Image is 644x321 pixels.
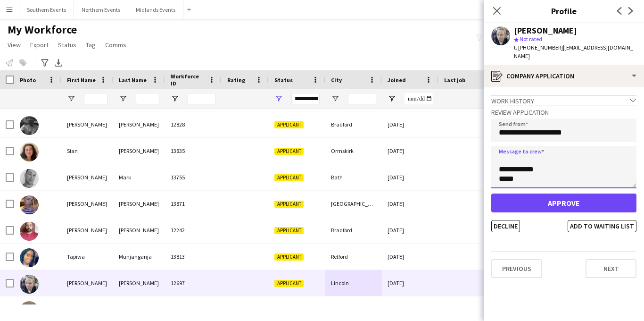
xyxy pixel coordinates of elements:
input: First Name Filter Input [84,93,107,104]
img: Temi Ayadi [20,301,39,320]
div: Tapiwa [61,244,113,270]
div: Company application [484,65,644,87]
img: Sharon Manoranjan Arokiya Prasath [20,116,39,135]
div: Retford [325,244,382,270]
div: 12697 [165,270,222,296]
h3: Review Application [491,108,636,117]
div: Ormskirk [325,138,382,164]
span: t. [PHONE_NUMBER] [514,44,563,51]
div: 13755 [165,164,222,190]
div: Munjanganja [113,244,165,270]
input: Workforce ID Filter Input [188,93,216,104]
a: View [4,39,25,51]
div: Sian [61,138,113,164]
div: [PERSON_NAME] [61,270,113,296]
div: [PERSON_NAME] [514,26,577,35]
button: Next [586,259,636,278]
span: Applicant [274,227,304,234]
div: [PERSON_NAME] [113,191,165,217]
span: Export [30,41,49,49]
div: [DATE] [382,111,438,137]
app-action-btn: Export XLSX [53,57,64,68]
img: Simon Mark [20,169,39,188]
a: Status [54,39,80,51]
span: Joined [388,76,406,84]
div: [DATE] [382,217,438,243]
div: 12828 [165,111,222,137]
span: Comms [105,41,126,49]
div: Work history [491,95,636,105]
span: Tag [86,41,96,49]
span: Not rated [520,35,542,42]
span: Status [274,76,293,84]
span: | [EMAIL_ADDRESS][DOMAIN_NAME] [514,44,633,59]
h3: Profile [484,5,644,17]
div: Lincoln [325,270,382,296]
a: Tag [82,39,99,51]
div: [PERSON_NAME] [61,217,113,243]
img: Stacie Bradwell [20,195,39,214]
div: [PERSON_NAME] [113,111,165,137]
span: Last job [444,76,465,84]
div: [PERSON_NAME] [113,270,165,296]
span: Applicant [274,280,304,287]
div: Mark [113,164,165,190]
button: Decline [491,220,520,232]
div: [PERSON_NAME] [61,191,113,217]
div: Bradford [325,217,382,243]
span: City [331,76,342,84]
div: 12242 [165,217,222,243]
button: Open Filter Menu [119,94,127,103]
img: Syed Muhammad Ahmed [20,222,39,241]
img: Tara Vanderhyden [20,275,39,294]
a: Export [26,39,52,51]
input: Joined Filter Input [405,93,433,104]
button: Open Filter Menu [274,94,283,103]
span: Photo [20,76,36,84]
img: Sian Jenkins [20,143,39,161]
span: View [8,41,21,49]
img: Tapiwa Munjanganja [20,248,39,267]
div: [PERSON_NAME] [113,138,165,164]
span: My Workforce [8,23,77,37]
button: Southern Events [19,0,74,19]
div: [DATE] [382,244,438,270]
button: Open Filter Menu [331,94,339,103]
span: Applicant [274,148,304,155]
input: Last Name Filter Input [136,93,159,104]
span: Applicant [274,201,304,208]
div: 13871 [165,191,222,217]
span: Status [58,41,76,49]
div: [PERSON_NAME] [113,217,165,243]
app-action-btn: Advanced filters [39,57,50,68]
button: Northern Events [74,0,128,19]
span: Applicant [274,174,304,181]
div: [DATE] [382,270,438,296]
span: Rating [227,76,245,84]
div: Bradford [325,111,382,137]
button: Add to waiting list [568,220,636,232]
div: [DATE] [382,138,438,164]
span: Last Name [119,76,147,84]
span: Workforce ID [171,73,205,87]
div: Bath [325,164,382,190]
span: Applicant [274,121,304,128]
button: Open Filter Menu [67,94,75,103]
button: Approve [491,194,636,212]
a: Comms [101,39,130,51]
input: City Filter Input [348,93,376,104]
div: [PERSON_NAME] [61,111,113,137]
button: Previous [491,259,542,278]
button: Open Filter Menu [388,94,396,103]
div: [DATE] [382,164,438,190]
span: Applicant [274,253,304,261]
span: First Name [67,76,96,84]
div: [PERSON_NAME] [61,164,113,190]
div: 13835 [165,138,222,164]
div: [DATE] [382,191,438,217]
div: [GEOGRAPHIC_DATA] [325,191,382,217]
button: Open Filter Menu [171,94,179,103]
button: Midlands Events [128,0,183,19]
div: 13813 [165,244,222,270]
